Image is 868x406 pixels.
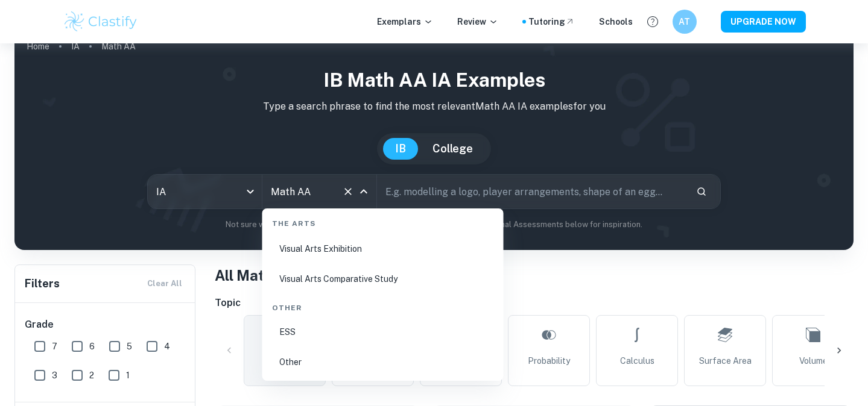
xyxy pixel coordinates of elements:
h6: AT [677,15,691,28]
li: ESS [267,318,499,346]
h1: All Math AA IA Examples [215,264,854,286]
button: Close [355,183,372,200]
p: Exemplars [377,15,433,28]
button: Clear [340,183,356,200]
span: Probability [528,354,570,367]
span: 3 [52,369,57,382]
p: Not sure what to search for? You can always look through our example Internal Assessments below f... [24,219,844,231]
div: Other [267,293,499,318]
a: Tutoring [528,15,575,28]
li: Other [267,348,499,376]
a: Home [27,38,49,55]
span: Surface Area [699,354,752,367]
span: 4 [164,340,170,353]
span: Calculus [620,354,654,367]
button: IB [383,138,418,160]
div: The Arts [267,208,499,234]
input: E.g. modelling a logo, player arrangements, shape of an egg... [377,175,687,208]
h6: Topic [215,296,854,310]
button: UPGRADE NOW [721,11,806,33]
button: Search [691,181,712,202]
button: College [420,138,485,160]
p: Review [457,15,498,28]
span: 6 [89,340,95,353]
span: Volume [799,354,828,367]
button: AT [673,10,697,34]
li: Visual Arts Comparative Study [267,265,499,293]
span: 2 [89,369,94,382]
p: Type a search phrase to find the most relevant Math AA IA examples for you [24,99,844,114]
h6: Grade [25,317,186,332]
button: Help and Feedback [642,11,663,32]
img: Clastify logo [63,10,139,34]
a: IA [71,38,80,55]
div: IA [148,175,262,208]
span: 5 [127,340,132,353]
span: 7 [52,340,57,353]
h6: Filters [25,275,60,292]
a: Schools [599,15,633,28]
span: 1 [126,369,130,382]
li: Visual Arts Exhibition [267,235,499,263]
h1: IB Math AA IA examples [24,66,844,95]
p: Math AA [101,40,136,53]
